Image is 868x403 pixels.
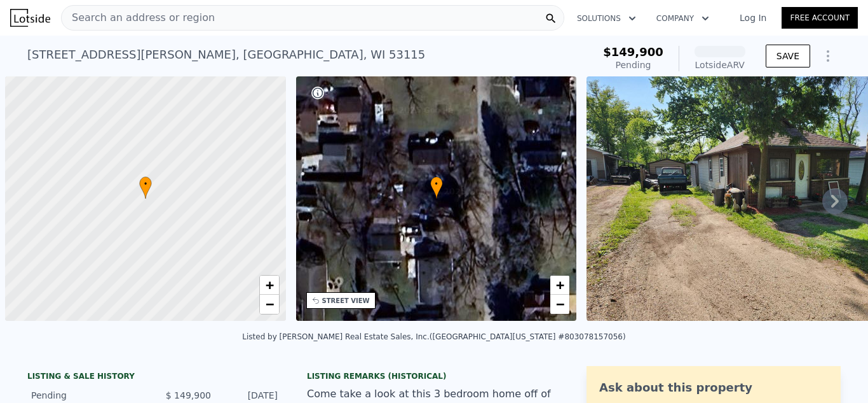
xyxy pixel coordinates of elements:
div: • [430,176,443,199]
div: Listed by [PERSON_NAME] Real Estate Sales, Inc. ([GEOGRAPHIC_DATA][US_STATE] #803078157056) [242,332,625,341]
div: Ask about this property [599,379,828,397]
div: LISTING & SALE HISTORY [27,371,281,384]
span: − [265,296,273,312]
div: Pending [603,59,663,71]
div: • [139,176,152,199]
img: Lotside [10,9,50,27]
button: Show Options [815,43,841,69]
a: Free Account [782,7,858,29]
button: Solutions [567,7,646,30]
div: Pending [31,389,144,402]
a: Zoom out [260,295,279,314]
span: − [556,296,564,312]
span: $149,900 [603,45,663,59]
div: STREET VIEW [322,296,370,306]
div: Listing Remarks (Historical) [307,371,561,381]
span: $ 149,900 [166,390,211,400]
span: + [556,277,564,293]
button: SAVE [766,45,810,67]
button: Company [646,7,719,30]
div: Lotside ARV [695,59,745,71]
span: Search an address or region [62,10,215,25]
a: Log In [724,11,782,24]
div: [STREET_ADDRESS][PERSON_NAME] , [GEOGRAPHIC_DATA] , WI 53115 [27,46,425,64]
span: • [139,178,152,190]
span: • [430,178,443,190]
div: [DATE] [221,389,278,402]
a: Zoom out [550,295,569,314]
a: Zoom in [260,276,279,295]
span: + [265,277,273,293]
a: Zoom in [550,276,569,295]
